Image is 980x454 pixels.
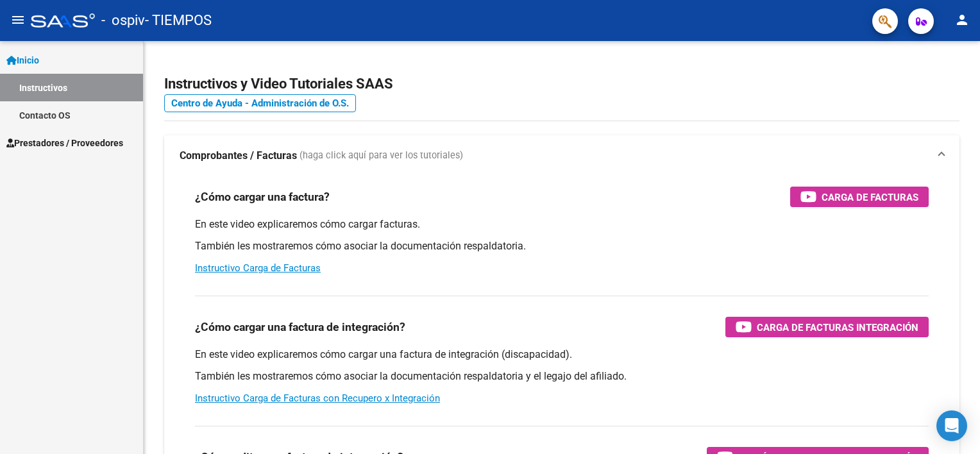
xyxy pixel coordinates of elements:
[954,12,970,28] mat-icon: person
[790,187,929,207] button: Carga de Facturas
[164,94,356,112] a: Centro de Ayuda - Administración de O.S.
[180,149,297,163] strong: Comprobantes / Facturas
[145,6,212,35] span: - TIEMPOS
[164,72,959,96] h2: Instructivos y Video Tutoriales SAAS
[6,136,123,150] span: Prestadores / Proveedores
[195,348,929,362] p: En este video explicaremos cómo cargar una factura de integración (discapacidad).
[300,149,463,163] span: (haga click aquí para ver los tutoriales)
[725,317,929,337] button: Carga de Facturas Integración
[195,239,929,253] p: También les mostraremos cómo asociar la documentación respaldatoria.
[936,410,967,441] div: Open Intercom Messenger
[822,189,918,205] span: Carga de Facturas
[101,6,145,35] span: - ospiv
[195,392,440,404] a: Instructivo Carga de Facturas con Recupero x Integración
[195,217,929,231] p: En este video explicaremos cómo cargar facturas.
[164,135,959,176] mat-expansion-panel-header: Comprobantes / Facturas (haga click aquí para ver los tutoriales)
[195,318,405,336] h3: ¿Cómo cargar una factura de integración?
[195,262,321,274] a: Instructivo Carga de Facturas
[195,188,330,206] h3: ¿Cómo cargar una factura?
[757,319,918,335] span: Carga de Facturas Integración
[195,369,929,383] p: También les mostraremos cómo asociar la documentación respaldatoria y el legajo del afiliado.
[10,12,26,28] mat-icon: menu
[6,53,39,67] span: Inicio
